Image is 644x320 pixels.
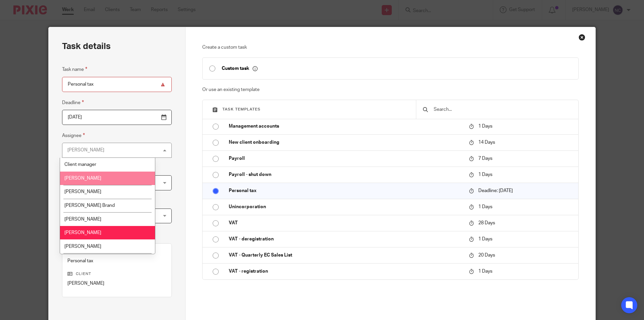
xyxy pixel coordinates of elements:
[229,123,462,130] p: Management accounts
[579,34,585,41] div: Close this dialog window
[229,171,462,178] p: Payroll - shut down
[478,204,492,209] span: 1 Days
[478,237,492,241] span: 1 Days
[478,156,492,161] span: 7 Days
[64,230,101,235] span: [PERSON_NAME]
[64,203,115,208] span: [PERSON_NAME] Brand
[478,221,495,225] span: 28 Days
[62,99,84,106] label: Deadline
[229,139,462,146] p: New client onboarding
[64,162,96,167] span: Client manager
[64,176,101,181] span: [PERSON_NAME]
[229,155,462,162] p: Payroll
[202,44,579,51] p: Create a custom task
[478,188,513,193] span: Deadline: [DATE]
[67,280,166,287] p: [PERSON_NAME]
[62,77,172,92] input: Task name
[62,65,87,73] label: Task name
[202,86,579,93] p: Or use an existing template
[478,140,495,145] span: 14 Days
[229,236,462,242] p: VAT - deregistration
[433,106,572,113] input: Search...
[67,148,104,152] div: [PERSON_NAME]
[222,65,258,72] p: Custom task
[229,187,462,194] p: Personal tax
[229,268,462,275] p: VAT - registration
[478,124,492,129] span: 1 Days
[62,41,111,52] h2: Task details
[62,110,172,125] input: Pick a date
[229,252,462,259] p: VAT - Quarterly EC Sales List
[64,217,101,222] span: [PERSON_NAME]
[478,172,492,177] span: 1 Days
[62,132,85,139] label: Assignee
[64,244,101,249] span: [PERSON_NAME]
[222,107,261,111] span: Task templates
[64,189,101,194] span: [PERSON_NAME]
[67,271,166,277] p: Client
[229,220,462,226] p: VAT
[478,253,495,258] span: 20 Days
[67,258,166,264] p: Personal tax
[229,203,462,210] p: Unincorporation
[478,269,492,274] span: 1 Days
